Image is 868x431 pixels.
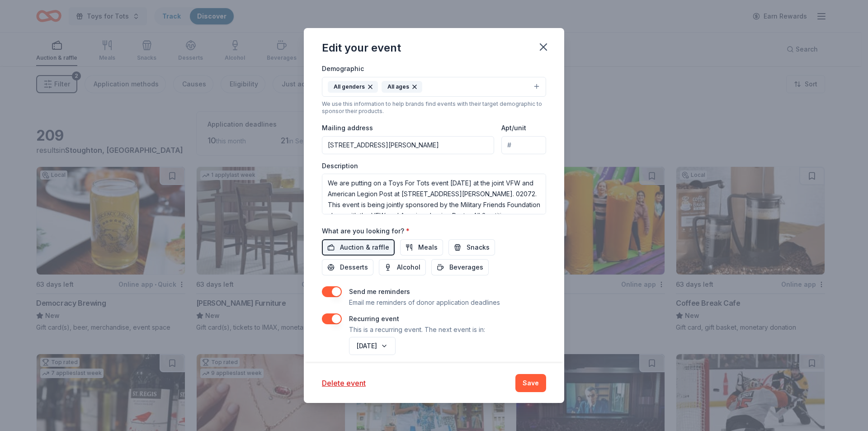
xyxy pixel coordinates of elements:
[349,297,500,308] p: Email me reminders of donor application deadlines
[431,259,489,275] button: Beverages
[322,100,546,115] div: We use this information to help brands find events with their target demographic to sponsor their...
[328,81,378,93] div: All genders
[349,315,399,322] label: Recurring event
[418,242,438,253] span: Meals
[340,242,389,253] span: Auction & raffle
[397,262,420,273] span: Alcohol
[322,161,358,171] label: Description
[400,239,443,256] button: Meals
[349,337,396,355] button: [DATE]
[515,374,546,392] button: Save
[322,77,546,97] button: All gendersAll ages
[349,288,410,295] label: Send me reminders
[322,123,373,133] label: Mailing address
[322,259,373,275] button: Desserts
[448,239,495,256] button: Snacks
[382,81,422,93] div: All ages
[322,64,364,73] label: Demographic
[349,324,485,335] p: This is a recurring event. The next event is in:
[501,136,546,154] input: #
[322,136,494,154] input: Enter a US address
[322,239,395,256] button: Auction & raffle
[449,262,483,273] span: Beverages
[340,262,368,273] span: Desserts
[379,259,426,275] button: Alcohol
[501,123,526,133] label: Apt/unit
[322,41,401,55] div: Edit your event
[322,174,546,214] textarea: We are putting on a Toys For Tots event [DATE] at the joint VFW and American Legion Post at [STRE...
[322,227,410,236] label: What are you looking for?
[467,242,490,253] span: Snacks
[322,378,366,388] button: Delete event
